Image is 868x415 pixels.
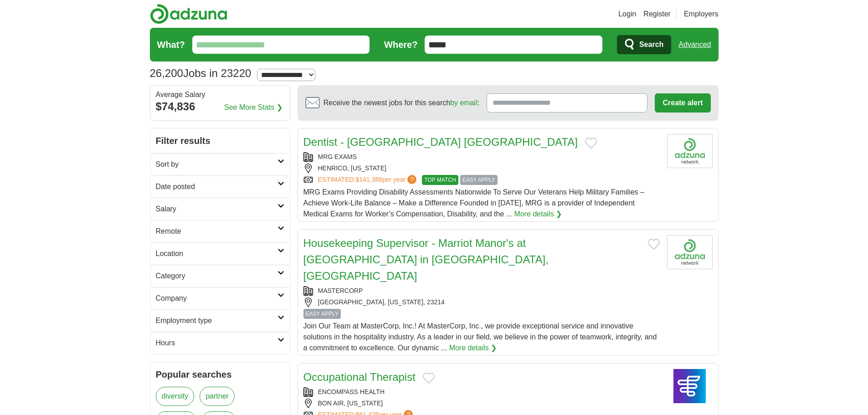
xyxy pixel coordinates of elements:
[667,134,713,168] img: Company logo
[150,332,290,354] a: Hours
[150,198,290,220] a: Salary
[224,102,282,113] a: See More Stats ❯
[655,93,710,113] button: Create alert
[450,99,478,107] a: by email
[150,128,290,153] h2: Filter results
[150,65,183,82] span: 26,200
[156,98,284,115] div: $74,836
[303,188,644,218] span: MRG Exams Providing Disability Assessments Nationwide To Serve Our Veterans Help Military Familie...
[150,309,290,332] a: Employment type
[156,338,277,348] h2: Hours
[156,248,277,259] h2: Location
[150,287,290,309] a: Company
[678,36,711,54] a: Advanced
[303,286,660,296] div: MASTERCORP
[355,176,382,183] span: $141,388
[423,373,435,384] button: Add to favorite jobs
[150,220,290,242] a: Remote
[318,388,385,395] a: ENCOMPASS HEALTH
[156,91,284,98] div: Average Salary
[303,297,660,307] div: [GEOGRAPHIC_DATA], [US_STATE], 23214
[684,9,719,20] a: Employers
[150,265,290,287] a: Category
[407,175,416,184] span: ?
[150,4,227,24] img: Adzuna logo
[156,315,277,326] h2: Employment type
[156,226,277,237] h2: Remote
[514,209,562,220] a: More details ❯
[303,399,660,408] div: BON AIR, [US_STATE]
[156,271,277,282] h2: Category
[303,322,657,352] span: Join Our Team at MasterCorp, Inc.! At MasterCorp, Inc., we provide exceptional service and innova...
[303,136,578,148] a: Dentist - [GEOGRAPHIC_DATA] [GEOGRAPHIC_DATA]
[422,175,458,185] span: TOP MATCH
[303,309,341,319] span: EASY APPLY
[460,175,498,185] span: EASY APPLY
[667,369,713,403] img: Encompass Health logo
[156,368,284,381] h2: Popular searches
[303,164,660,173] div: HENRICO, [US_STATE]
[157,38,185,51] label: What?
[449,343,497,354] a: More details ❯
[156,204,277,215] h2: Salary
[617,35,671,54] button: Search
[150,242,290,265] a: Location
[303,371,416,383] a: Occupational Therapist
[303,152,660,162] div: MRG EXAMS
[303,237,549,282] a: Housekeeping Supervisor - Marriot Manor's at [GEOGRAPHIC_DATA] in [GEOGRAPHIC_DATA], [GEOGRAPHIC_...
[643,9,671,20] a: Register
[156,181,277,192] h2: Date posted
[156,293,277,304] h2: Company
[667,235,713,269] img: Company logo
[156,159,277,170] h2: Sort by
[150,153,290,175] a: Sort by
[150,67,252,79] h1: Jobs in 23220
[384,38,417,51] label: Where?
[150,175,290,198] a: Date posted
[156,387,195,406] a: diversity
[618,9,636,20] a: Login
[585,138,597,149] button: Add to favorite jobs
[318,175,419,185] a: ESTIMATED:$141,388per year?
[200,387,235,406] a: partner
[324,97,479,108] span: Receive the newest jobs for this search :
[639,36,663,54] span: Search
[648,239,660,250] button: Add to favorite jobs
